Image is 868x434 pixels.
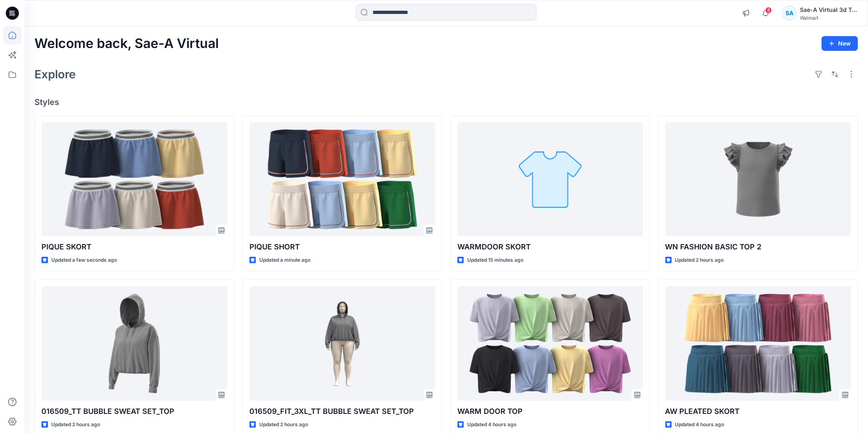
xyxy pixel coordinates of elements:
[765,7,772,14] span: 8
[34,68,76,81] h2: Explore
[259,420,308,429] p: Updated 2 hours ago
[800,15,858,21] div: Walmart
[249,241,435,253] p: PIQUE SHORT
[41,241,227,253] p: PIQUE SKORT
[51,256,117,265] p: Updated a few seconds ago
[457,241,643,253] p: WARMDOOR SKORT
[467,256,523,265] p: Updated 15 minutes ago
[249,406,435,417] p: 016509_FIT_3XL_TT BUBBLE SWEAT SET_TOP
[665,241,851,253] p: WN FASHION BASIC TOP 2
[51,420,100,429] p: Updated 2 hours ago
[249,286,435,400] a: 016509_FIT_3XL_TT BUBBLE SWEAT SET_TOP
[457,406,643,417] p: WARM DOOR TOP
[665,122,851,236] a: WN FASHION BASIC TOP 2
[782,6,797,21] div: SA
[457,122,643,236] a: WARMDOOR SKORT
[259,256,311,265] p: Updated a minute ago
[249,122,435,236] a: PIQUE SHORT
[467,420,516,429] p: Updated 4 hours ago
[675,420,724,429] p: Updated 4 hours ago
[800,5,858,15] div: Sae-A Virtual 3d Team
[41,122,227,236] a: PIQUE SKORT
[665,406,851,417] p: AW PLEATED SKORT
[457,286,643,400] a: WARM DOOR TOP
[822,36,858,51] button: New
[34,97,858,107] h4: Styles
[34,36,219,51] h2: Welcome back, Sae-A Virtual
[41,406,227,417] p: 016509_TT BUBBLE SWEAT SET_TOP
[665,286,851,400] a: AW PLEATED SKORT
[41,286,227,400] a: 016509_TT BUBBLE SWEAT SET_TOP
[675,256,724,265] p: Updated 2 hours ago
